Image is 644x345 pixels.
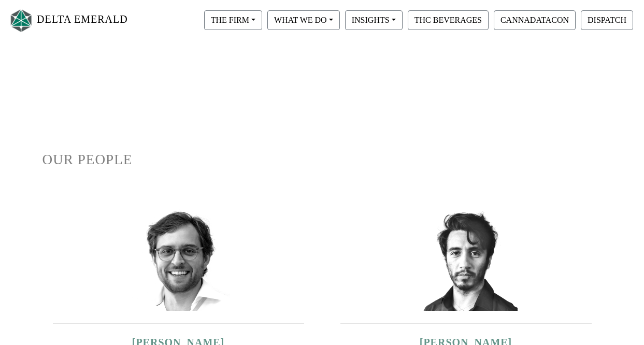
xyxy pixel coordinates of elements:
[581,10,633,30] button: DISPATCH
[8,7,34,34] img: Logo
[267,10,340,30] button: WHAT WE DO
[126,207,230,311] img: ian
[204,10,262,30] button: THE FIRM
[345,10,403,30] button: INSIGHTS
[8,4,128,37] a: DELTA EMERALD
[491,15,578,24] a: CANNADATACON
[494,10,576,30] button: CANNADATACON
[414,207,518,311] img: david
[42,151,602,168] h1: OUR PEOPLE
[408,10,489,30] button: THC BEVERAGES
[405,15,491,24] a: THC BEVERAGES
[578,15,636,24] a: DISPATCH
